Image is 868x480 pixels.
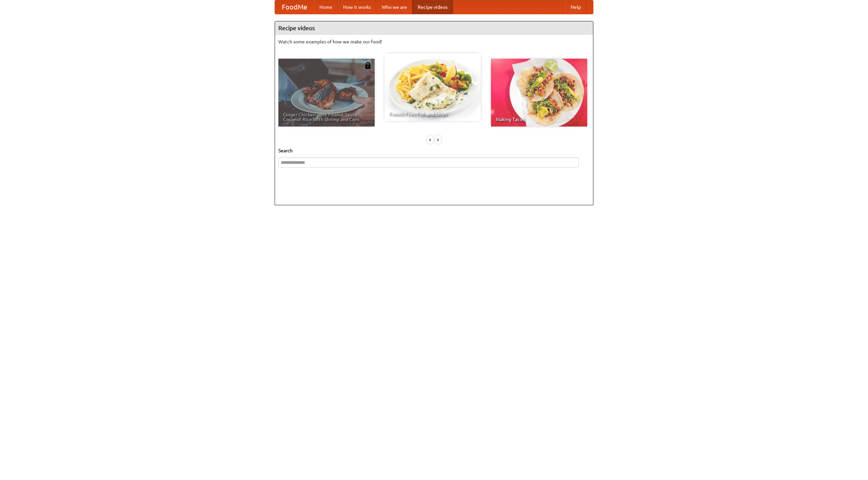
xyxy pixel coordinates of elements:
span: Making Tacos [496,117,583,122]
a: French Fries Fish and Chips [384,53,481,121]
a: Who we are [376,0,412,14]
a: Help [565,0,586,14]
a: Home [314,0,338,14]
a: Recipe videos [412,0,453,14]
h5: Search [278,147,590,154]
span: French Fries Fish and Chips [389,112,476,116]
img: 483408.png [364,62,371,69]
p: Watch some examples of how we make our food! [278,38,590,45]
a: FoodMe [275,0,314,14]
h4: Recipe videos [275,21,593,35]
div: « [427,135,433,144]
div: » [435,135,441,144]
a: Making Tacos [491,59,587,127]
a: How it works [338,0,376,14]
